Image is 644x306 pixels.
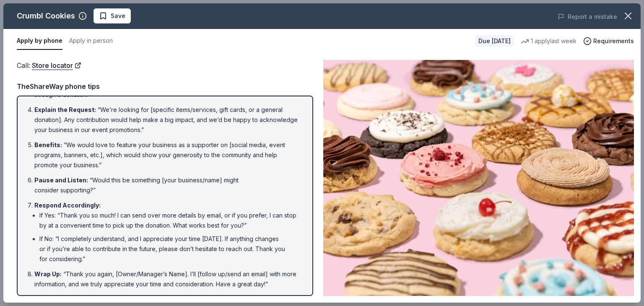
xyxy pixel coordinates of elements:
[323,60,634,296] img: Image for Crumbl Cookies
[32,60,81,71] a: Store locator
[558,12,617,22] button: Report a mistake
[583,36,634,46] button: Requirements
[17,81,313,92] div: TheShareWay phone tips
[34,175,301,195] li: “Would this be something [your business/name] might consider supporting?”
[475,35,514,47] div: Due [DATE]
[34,140,301,170] li: “We would love to feature your business as a supporter on [social media, event programs, banners,...
[34,270,62,277] span: Wrap Up :
[34,202,101,209] span: Respond Accordingly :
[69,32,113,50] button: Apply in person
[111,11,125,21] span: Save
[34,105,301,135] li: “We’re looking for [specific items/services, gift cards, or a general donation]. Any contribution...
[93,8,131,23] button: Save
[39,234,301,264] li: If No: “I completely understand, and I appreciate your time [DATE]. If anything changes or if you...
[34,106,96,113] span: Explain the Request :
[17,32,62,50] button: Apply by phone
[521,36,576,46] div: 1 apply last week
[39,210,301,231] li: If Yes: “Thank you so much! I can send over more details by email, or if you prefer, I can stop b...
[17,60,313,71] div: Call :
[34,176,88,184] span: Pause and Listen :
[17,9,75,23] div: Crumbl Cookies
[593,36,634,46] span: Requirements
[34,141,62,148] span: Benefits :
[34,269,301,289] li: “Thank you again, [Owner/Manager’s Name]. I’ll [follow up/send an email] with more information, a...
